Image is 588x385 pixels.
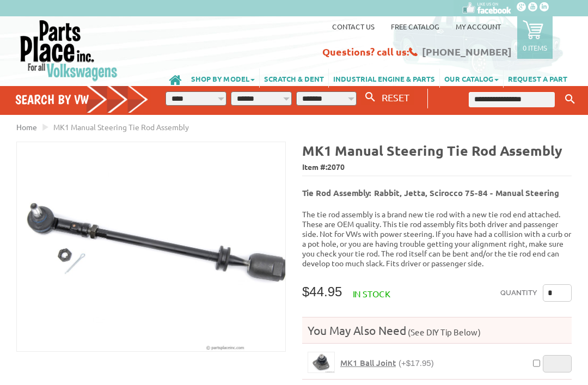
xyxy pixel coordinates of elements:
[302,284,342,299] span: $44.95
[353,288,390,299] span: In stock
[302,187,559,198] b: Tie Rod Assembly: Rabbit, Jetta, Scirocco 75-84 - Manual Steering
[332,22,375,31] a: Contact us
[440,69,503,88] a: OUR CATALOG
[523,43,547,52] p: 0 items
[302,209,572,268] p: The tie rod assembly is a brand new tie rod with a new tie rod end attached. These are OEM qualit...
[504,69,572,88] a: REQUEST A PART
[500,284,537,302] label: Quantity
[302,323,572,338] h4: You May Also Need
[382,91,409,103] span: RESET
[302,160,572,175] span: Item #:
[340,358,434,368] a: MK1 Ball Joint(+$17.95)
[406,327,481,337] span: (See DIY Tip Below)
[327,162,345,172] span: 2070
[19,19,119,82] img: Parts Place Inc!
[361,89,379,105] button: Search By VW...
[260,69,328,88] a: SCRATCH & DENT
[377,89,414,105] button: RESET
[456,22,501,31] a: My Account
[308,352,334,372] img: MK1 Ball Joint
[329,69,439,88] a: INDUSTRIAL ENGINE & PARTS
[399,358,434,368] span: (+$17.95)
[517,16,553,59] a: 0 items
[17,142,285,351] img: MK1 Manual Steering Tie Rod Assembly
[15,91,149,107] h4: Search by VW
[308,352,335,373] a: MK1 Ball Joint
[302,142,562,159] b: MK1 Manual Steering Tie Rod Assembly
[187,69,259,88] a: SHOP BY MODEL
[340,357,396,368] span: MK1 Ball Joint
[16,122,37,132] a: Home
[391,22,439,31] a: Free Catalog
[53,122,189,132] span: MK1 Manual Steering Tie Rod Assembly
[562,90,578,108] button: Keyword Search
